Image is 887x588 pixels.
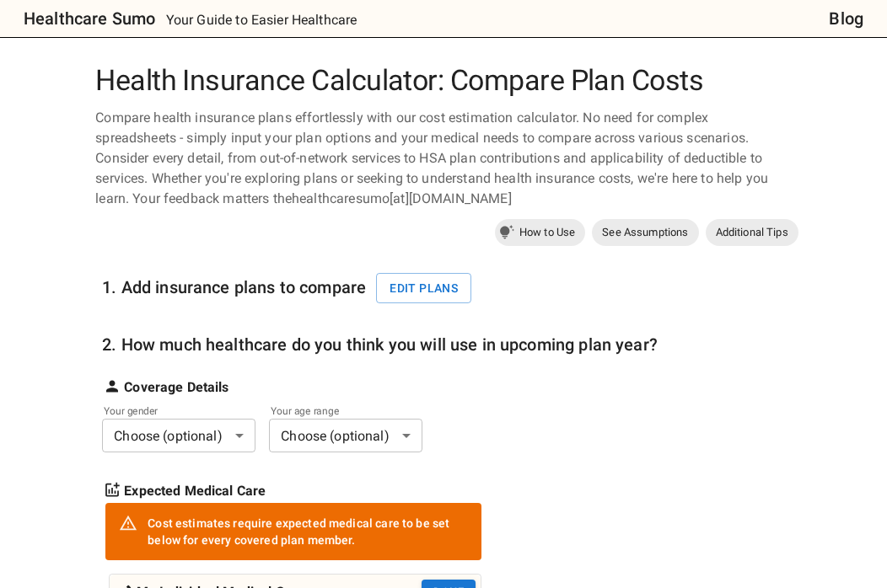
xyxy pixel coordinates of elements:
strong: Expected Medical Care [124,481,266,501]
div: Choose (optional) [102,419,255,452]
h6: 1. Add insurance plans to compare [102,273,481,304]
p: Your Guide to Easier Healthcare [166,10,357,30]
button: Edit plans [376,273,471,304]
span: Additional Tips [706,224,798,241]
label: Your age range [271,404,399,418]
span: See Assumptions [592,224,698,241]
strong: Coverage Details [124,377,228,398]
a: Additional Tips [706,219,798,246]
label: Your gender [104,404,232,418]
a: See Assumptions [592,219,698,246]
a: How to Use [495,219,586,246]
h1: Health Insurance Calculator: Compare Plan Costs [89,64,798,98]
a: Healthcare Sumo [10,5,155,32]
div: Compare health insurance plans effortlessly with our cost estimation calculator. No need for comp... [89,108,798,209]
h6: Healthcare Sumo [24,5,155,32]
a: Blog [829,5,863,32]
span: How to Use [509,224,586,241]
div: Choose (optional) [269,419,422,452]
div: Cost estimates require expected medical care to be set below for every covered plan member. [148,508,468,555]
h6: 2. How much healthcare do you think you will use in upcoming plan year? [102,331,658,358]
